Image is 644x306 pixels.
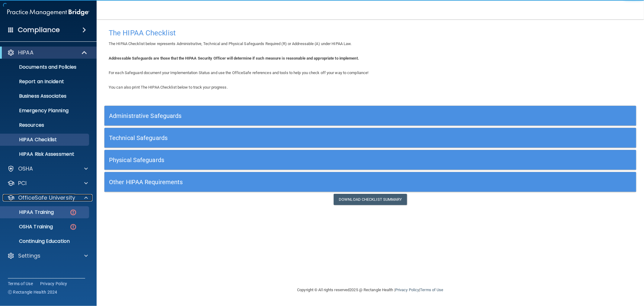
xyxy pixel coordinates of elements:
[4,64,86,70] p: Documents and Policies
[4,79,86,85] p: Report an Incident
[420,288,443,292] a: Terms of Use
[109,29,632,37] h4: The HIPAA Checklist
[4,137,86,143] p: HIPAA Checklist
[18,252,40,259] p: Settings
[109,56,359,60] b: Addressable Safeguards are those that the HIPAA Security Officer will determine if such measure i...
[7,252,88,259] a: Settings
[109,70,368,75] span: For each Safeguard document your Implementation Status and use the OfficeSafe references and tool...
[18,26,60,34] h4: Compliance
[69,209,77,216] img: danger-circle.6113f641.png
[4,209,54,215] p: HIPAA Training
[8,281,33,287] a: Terms of Use
[18,180,27,187] p: PCI
[4,108,86,114] p: Emergency Planning
[7,194,88,201] a: OfficeSafe University
[109,179,499,185] h5: Other HIPAA Requirements
[4,151,86,157] p: HIPAA Risk Assessment
[18,49,34,56] p: HIPAA
[109,41,352,46] span: The HIPAA Checklist below represents Administrative, Technical and Physical Safeguards Required (...
[18,165,33,172] p: OSHA
[7,180,88,187] a: PCI
[109,85,228,90] span: You can also print The HIPAA Checklist below to track your progress.
[109,135,499,141] h5: Technical Safeguards
[395,288,419,292] a: Privacy Policy
[334,194,407,205] a: Download Checklist Summary
[18,194,75,201] p: OfficeSafe University
[8,289,57,295] span: Ⓒ Rectangle Health 2024
[7,6,89,18] img: PMB logo
[260,280,481,300] div: Copyright © All rights reserved 2025 @ Rectangle Health | |
[4,224,53,230] p: OSHA Training
[4,122,86,128] p: Resources
[7,49,88,56] a: HIPAA
[69,223,77,231] img: danger-circle.6113f641.png
[109,157,499,163] h5: Physical Safeguards
[4,238,86,244] p: Continuing Education
[40,281,67,287] a: Privacy Policy
[7,165,88,172] a: OSHA
[4,93,86,99] p: Business Associates
[109,112,499,119] h5: Administrative Safeguards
